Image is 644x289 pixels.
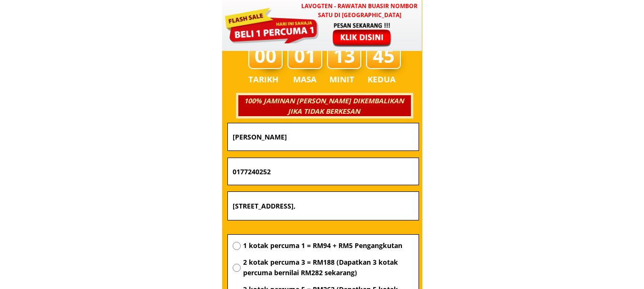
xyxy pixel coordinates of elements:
input: Nombor Telefon Bimbit [230,158,416,185]
h3: TARIKH [248,73,288,86]
h3: LAVOGTEN - Rawatan Buasir Nombor Satu di [GEOGRAPHIC_DATA] [297,1,422,20]
h3: MINIT [329,73,358,86]
span: 1 kotak percuma 1 = RM94 + RM5 Pengangkutan [243,240,414,251]
h3: KEDUA [368,73,399,86]
input: Nama penuh [230,123,416,150]
h3: 100% JAMINAN [PERSON_NAME] DIKEMBALIKAN JIKA TIDAK BERKESAN [237,96,410,117]
input: Alamat (Wilayah, Bandar, Wad/Komune,...) [230,192,416,220]
h3: MASA [289,73,321,86]
span: 2 kotak percuma 3 = RM188 (Dapatkan 3 kotak percuma bernilai RM282 sekarang) [243,257,414,279]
